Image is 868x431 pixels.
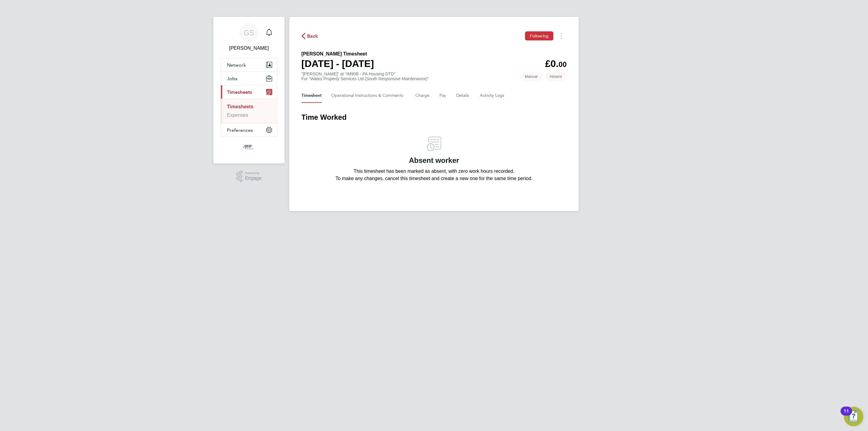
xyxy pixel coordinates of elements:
img: mmpconsultancy-logo-retina.png [241,143,258,153]
div: For "Wates Property Services Ltd (South Responsive Maintenance)" [301,76,429,81]
button: Preferences [221,123,277,137]
a: Timesheets [227,104,253,109]
a: GS[PERSON_NAME] [221,23,277,52]
span: GS [244,29,254,36]
a: Powered byEngage [236,171,262,182]
button: Back [301,32,318,40]
span: George Stacey [221,45,277,52]
a: Expenses [227,113,248,118]
span: Engage [245,176,262,181]
button: Timesheets [221,85,277,99]
button: Network [221,58,277,71]
button: Timesheet [301,88,322,103]
p: To make any changes, cancel this timesheet and create a new one for the same time period. [301,175,567,182]
span: This timesheet is Absent. [545,72,567,81]
button: Charge [415,88,430,103]
span: Timesheets [227,89,252,95]
section: Timesheet [301,113,567,182]
span: Following [530,33,549,39]
h3: Absent worker [301,156,567,165]
span: Back [307,33,318,40]
button: Activity Logs [480,88,505,103]
span: This timesheet was manually created. [520,72,542,81]
span: 00 [558,60,567,68]
span: Preferences [227,127,253,133]
div: 11 [844,411,849,419]
button: Timesheets Menu [556,31,567,41]
h1: [DATE] - [DATE] [301,58,374,70]
button: Details [456,88,470,103]
button: Operational Instructions & Comments [331,88,406,103]
span: Powered by [245,171,262,176]
nav: Main navigation [213,17,285,163]
button: Open Resource Center, 11 new notifications [844,407,863,426]
span: Jobs [227,76,237,81]
div: "[PERSON_NAME]" at "IM90B - PA Housing DTD" [301,71,429,81]
button: Jobs [221,72,277,85]
a: Go to home page [221,143,277,153]
button: Pay [439,88,447,103]
span: Network [227,62,246,68]
button: Following [525,31,553,40]
app-decimal: £0. [545,58,567,69]
div: Timesheets [221,99,277,123]
h3: Time Worked [301,113,567,122]
p: This timesheet has been marked as absent, with zero work hours recorded. [301,168,567,175]
h2: [PERSON_NAME] Timesheet [301,50,374,58]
